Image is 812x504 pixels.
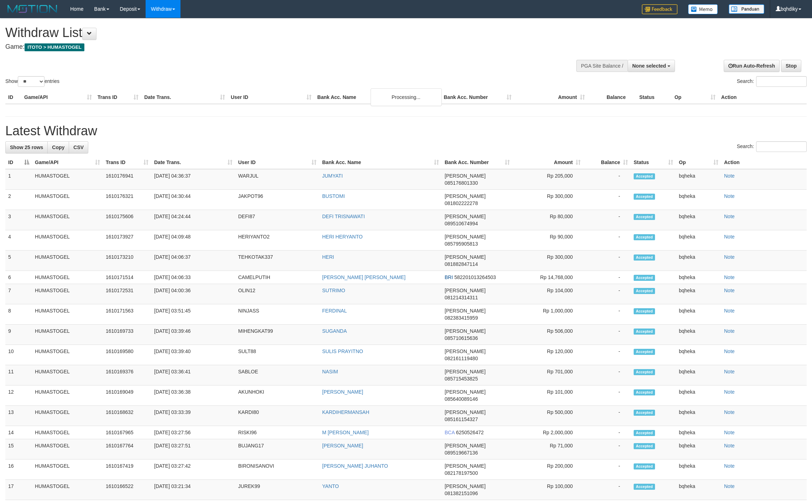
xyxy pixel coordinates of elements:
span: [PERSON_NAME] [445,443,486,448]
th: Balance: activate to sort column ascending [583,156,631,169]
td: HUMASTOGEL [32,210,103,230]
span: [PERSON_NAME] [445,193,486,199]
td: [DATE] 04:06:33 [151,271,235,284]
th: Bank Acc. Name: activate to sort column ascending [319,156,442,169]
td: bqheka [676,385,721,406]
span: Accepted [634,430,655,436]
td: SULT88 [235,345,319,365]
td: bqheka [676,426,721,439]
a: Note [724,443,735,448]
a: Note [724,369,735,374]
td: HUMASTOGEL [32,230,103,251]
img: Button%20Memo.svg [688,4,718,14]
td: HUMASTOGEL [32,406,103,426]
td: 1610169580 [103,345,151,365]
a: SUTRIMO [322,288,345,293]
th: Op [672,91,718,104]
td: HUMASTOGEL [32,365,103,385]
th: Amount: activate to sort column ascending [513,156,583,169]
td: HERIYANTO2 [235,230,319,251]
td: 5 [5,251,32,271]
td: 8 [5,304,32,325]
td: HUMASTOGEL [32,345,103,365]
td: 1610169049 [103,385,151,406]
td: 1610169733 [103,325,151,345]
td: HUMASTOGEL [32,169,103,190]
td: - [583,365,631,385]
span: [PERSON_NAME] [445,254,486,260]
td: 11 [5,365,32,385]
th: Bank Acc. Number [441,91,514,104]
td: - [583,251,631,271]
span: Copy 085161154327 to clipboard [445,416,478,422]
td: Rp 701,000 [513,365,583,385]
span: [PERSON_NAME] [445,463,486,469]
th: ID: activate to sort column descending [5,156,32,169]
td: - [583,406,631,426]
span: Copy 089519667136 to clipboard [445,450,478,456]
td: HUMASTOGEL [32,385,103,406]
td: MIHENGKAT99 [235,325,319,345]
td: - [583,169,631,190]
td: bqheka [676,251,721,271]
td: [DATE] 03:51:45 [151,304,235,325]
td: [DATE] 04:00:36 [151,284,235,304]
td: 1610166522 [103,480,151,500]
span: Accepted [634,254,655,261]
select: Showentries [18,76,44,87]
span: Accepted [634,275,655,281]
td: 1610169376 [103,365,151,385]
span: [PERSON_NAME] [445,348,486,354]
th: Action [721,156,807,169]
div: Processing... [371,88,442,106]
button: None selected [628,60,675,72]
a: [PERSON_NAME] JUHANTO [322,463,388,469]
td: 16 [5,460,32,480]
td: HUMASTOGEL [32,460,103,480]
td: Rp 2,000,000 [513,426,583,439]
td: [DATE] 03:36:41 [151,365,235,385]
td: Rp 300,000 [513,190,583,210]
span: [PERSON_NAME] [445,328,486,334]
input: Search: [756,76,807,87]
a: Copy [47,141,69,153]
td: - [583,304,631,325]
td: - [583,284,631,304]
a: Note [724,214,735,219]
td: 1 [5,169,32,190]
td: Rp 200,000 [513,460,583,480]
span: Copy 085715453825 to clipboard [445,376,478,382]
span: Copy 085795905813 to clipboard [445,241,478,247]
a: Note [724,254,735,260]
span: Accepted [634,443,655,449]
span: Show 25 rows [10,145,43,150]
td: bqheka [676,230,721,251]
td: Rp 300,000 [513,251,583,271]
td: [DATE] 04:24:44 [151,210,235,230]
td: [DATE] 04:36:37 [151,169,235,190]
td: Rp 120,000 [513,345,583,365]
th: Action [718,91,807,104]
td: JUREK99 [235,480,319,500]
td: [DATE] 03:21:34 [151,480,235,500]
td: Rp 71,000 [513,439,583,460]
th: Trans ID: activate to sort column ascending [103,156,151,169]
td: [DATE] 03:27:51 [151,439,235,460]
a: [PERSON_NAME] [322,443,363,448]
span: Accepted [634,234,655,240]
td: Rp 506,000 [513,325,583,345]
span: Copy 582201013264503 to clipboard [454,274,496,280]
span: None selected [632,63,666,69]
td: 1610172531 [103,284,151,304]
td: 1610173210 [103,251,151,271]
td: 3 [5,210,32,230]
img: panduan.png [729,4,764,14]
a: Note [724,274,735,280]
th: Game/API: activate to sort column ascending [32,156,103,169]
td: [DATE] 03:36:38 [151,385,235,406]
td: 1610176941 [103,169,151,190]
td: CAMELPUTIH [235,271,319,284]
a: NASIM [322,369,338,374]
span: Copy 082383415959 to clipboard [445,315,478,321]
td: HUMASTOGEL [32,480,103,500]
